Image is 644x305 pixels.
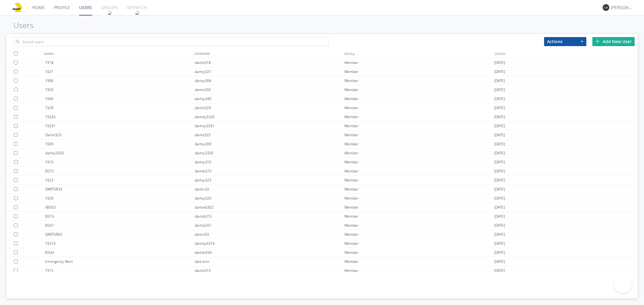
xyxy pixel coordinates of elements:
a: Y310dartvy310Member[DATE] [6,158,637,167]
a: T315dartvt315Member[DATE] [6,266,637,275]
div: dartsr33 [195,185,344,193]
span: [DATE] [494,239,505,248]
span: [DATE] [494,85,505,94]
div: dartvt315 [195,266,344,275]
a: Y320dartvy320Member[DATE] [6,194,637,203]
a: T318dartvt318Member[DATE] [6,58,637,67]
div: Member [344,176,494,184]
span: [DATE] [494,112,505,121]
div: Member [344,221,494,230]
div: dartvxb302 [195,203,344,212]
div: Y310 [45,158,195,166]
a: Y309dartvy309Member[DATE] [6,140,637,149]
img: spin.svg [107,11,112,15]
span: [DATE] [494,67,505,76]
div: Member [344,158,494,166]
div: Member [344,212,494,221]
span: [DATE] [494,266,505,275]
div: Y306 [45,76,195,85]
div: dartvy340 [195,94,344,103]
div: Dartvt325 [45,130,195,139]
div: Member [344,130,494,139]
a: DARTSR33dartsr33Member[DATE] [6,185,637,194]
div: dartvt329 [195,103,344,112]
span: [DATE] [494,140,505,149]
span: [DATE] [494,185,505,194]
div: dartvy323 [195,176,344,184]
span: [DATE] [494,121,505,130]
div: Member [344,112,494,121]
span: [DATE] [494,230,505,239]
div: Y309 [45,140,195,148]
a: Emergency Alertdart-emrMember[DATE] [6,257,637,266]
div: Member [344,266,494,275]
div: B334 [45,248,195,257]
div: dartvty3316 [195,239,344,248]
span: [DATE] [494,194,505,203]
span: [DATE] [494,203,505,212]
a: DARTSR63dartsr63Member[DATE] [6,230,637,239]
span: [DATE] [494,221,505,230]
a: Y321dartvy321Member[DATE] [6,67,637,76]
div: B351 [45,221,195,230]
input: Search users [13,37,328,46]
div: dartvty3335 [195,112,344,121]
a: B372dartvb372Member[DATE] [6,167,637,176]
span: [DATE] [494,76,505,85]
div: dartvb372 [195,167,344,175]
div: Member [344,167,494,175]
div: dartvy3330 [195,149,344,157]
a: Y3331dartvty3331Member[DATE] [6,121,637,130]
span: [DATE] [494,248,505,257]
a: T350dartvt350Member[DATE] [6,85,637,94]
div: dartvy3330 [45,149,195,157]
span: [DATE] [494,257,505,266]
iframe: Toggle Customer Support [614,275,632,293]
div: Add New User [592,37,635,46]
a: B351dartvb351Member[DATE] [6,221,637,230]
a: B313dartvb313Member[DATE] [6,212,637,221]
a: Y323dartvy323Member[DATE] [6,176,637,185]
div: Y3335 [45,112,195,121]
div: Member [344,149,494,157]
div: dartvb313 [195,212,344,221]
img: plus.svg [595,39,600,43]
img: 78cd887fa48448738319bff880e8b00c [12,2,23,13]
div: Member [344,185,494,193]
div: [PERSON_NAME] [611,5,633,11]
div: Emergency Alert [45,257,195,266]
div: USERNAME [193,49,343,58]
div: dartsr63 [195,230,344,239]
div: Y321 [45,67,195,76]
div: Member [344,230,494,239]
div: Y320 [45,194,195,203]
span: [DATE] [494,130,505,140]
div: dartvt318 [195,58,344,67]
div: T350 [45,85,195,94]
div: Member [344,76,494,85]
a: B334dartvb334Member[DATE] [6,248,637,257]
span: [DATE] [494,149,505,158]
a: Dartvt325dartvt325Member[DATE] [6,130,637,140]
span: [DATE] [494,158,505,167]
div: dartvt350 [195,85,344,94]
span: [DATE] [494,167,505,176]
div: Member [344,257,494,266]
div: Member [344,140,494,148]
a: T329dartvt329Member[DATE] [6,103,637,112]
div: dartvy320 [195,194,344,203]
div: dartvy306 [195,76,344,85]
div: DARTSR63 [45,230,195,239]
span: [DATE] [494,94,505,103]
div: dartvy321 [195,67,344,76]
div: Member [344,94,494,103]
span: [DATE] [494,58,505,67]
div: Member [344,194,494,203]
div: Member [344,85,494,94]
span: [DATE] [494,176,505,185]
div: dartvt325 [195,130,344,139]
div: Y3316 [45,239,195,248]
div: NAMES [42,49,193,58]
img: 373638.png [603,4,609,11]
div: XB302 [45,203,195,212]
